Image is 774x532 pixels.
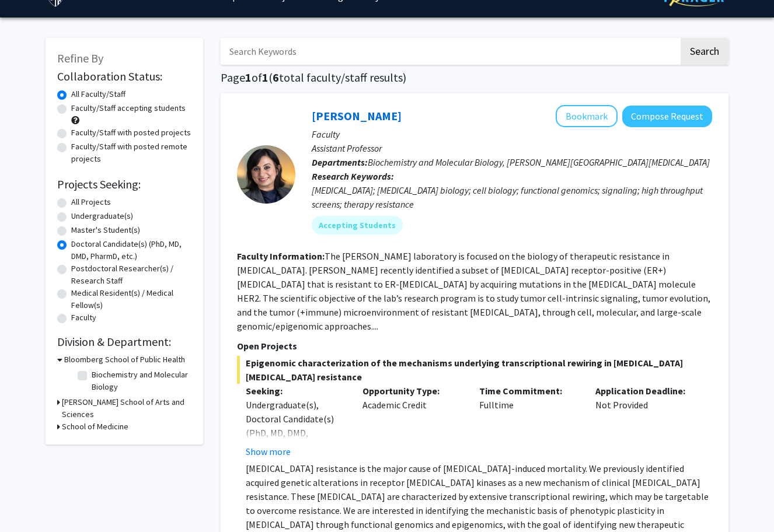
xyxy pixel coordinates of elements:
mat-chip: Accepting Students [312,216,403,235]
p: Faculty [312,127,712,141]
label: Doctoral Candidate(s) (PhD, MD, DMD, PharmD, etc.) [71,238,191,262]
a: [PERSON_NAME] [312,108,402,123]
label: Biochemistry and Molecular Biology [92,369,189,393]
p: Application Deadline: [595,384,695,398]
h2: Projects Seeking: [57,177,191,191]
label: All Projects [71,196,111,208]
label: Faculty/Staff accepting students [71,102,186,114]
b: Research Keywords: [312,170,394,182]
div: Not Provided [587,384,703,459]
h1: Page of ( total faculty/staff results) [221,71,728,85]
b: Faculty Information: [237,250,325,262]
label: Medical Resident(s) / Medical Fellow(s) [71,287,191,311]
button: Show more [246,444,291,459]
div: Undergraduate(s), Doctoral Candidate(s) (PhD, MD, DMD, PharmD, etc.), Postdoctoral Researcher(s) ... [246,398,345,524]
iframe: Chat [9,480,50,523]
h3: Bloomberg School of Public Health [64,353,185,366]
span: 6 [273,70,279,85]
label: All Faculty/Staff [71,88,125,100]
span: Refine By [57,51,103,65]
label: Master's Student(s) [71,224,140,236]
label: Faculty/Staff with posted projects [71,127,191,139]
h2: Division & Department: [57,335,191,349]
button: Compose Request to Utthara Nayar [622,106,712,127]
div: Fulltime [470,384,587,459]
p: Assistant Professor [312,141,712,155]
label: Undergraduate(s) [71,210,133,222]
fg-read-more: The [PERSON_NAME] laboratory is focused on the biology of therapeutic resistance in [MEDICAL_DATA... [237,250,710,332]
label: Faculty [71,311,96,324]
h3: [PERSON_NAME] School of Arts and Sciences [62,396,191,421]
label: Faculty/Staff with posted remote projects [71,141,191,165]
span: 1 [262,70,269,85]
p: Seeking: [246,384,345,398]
span: Biochemistry and Molecular Biology, [PERSON_NAME][GEOGRAPHIC_DATA][MEDICAL_DATA] [368,156,710,168]
p: Time Commitment: [479,384,578,398]
div: [MEDICAL_DATA]; [MEDICAL_DATA] biology; cell biology; functional genomics; signaling; high throug... [312,183,712,211]
label: Postdoctoral Researcher(s) / Research Staff [71,262,191,287]
button: Add Utthara Nayar to Bookmarks [556,105,618,127]
b: Departments: [312,156,368,168]
p: Opportunity Type: [362,384,462,398]
span: 1 [245,70,252,85]
input: Search Keywords [221,38,679,65]
div: Academic Credit [354,384,470,459]
button: Search [681,38,728,65]
h3: School of Medicine [62,421,128,433]
span: Epigenomic characterization of the mechanisms underlying transcriptional rewiring in [MEDICAL_DAT... [237,356,712,384]
p: Open Projects [237,339,712,353]
h2: Collaboration Status: [57,69,191,83]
